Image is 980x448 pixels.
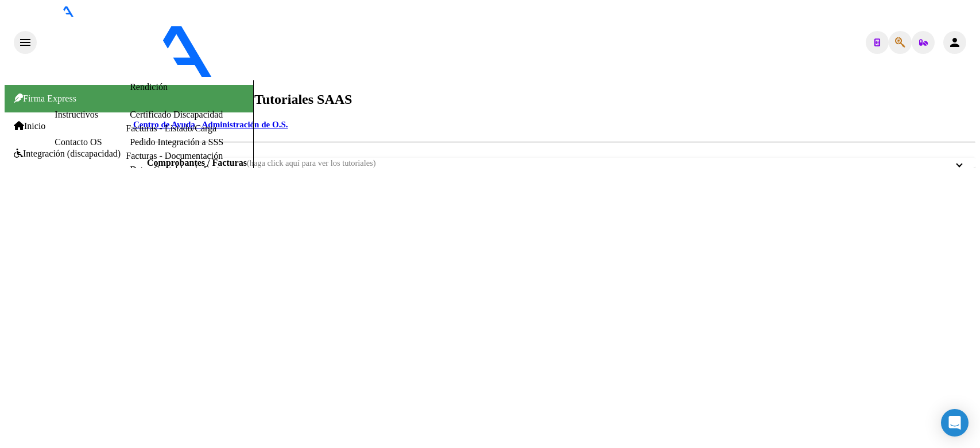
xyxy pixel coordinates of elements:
a: Rendición [130,82,168,92]
span: - OSEN [309,70,340,80]
mat-icon: person [948,36,962,49]
mat-icon: menu [18,36,32,49]
a: Contacto OS [55,137,102,147]
a: Certificado Discapacidad [130,110,223,119]
img: Logo SAAS [37,17,309,78]
mat-expansion-panel-header: Comprobantes / Facturas(haga click aquí para ver los tutoriales) [133,158,975,168]
h2: Instructivos y Video Tutoriales SAAS [133,92,975,107]
div: Open Intercom Messenger [941,409,969,437]
a: Integración (discapacidad) [14,149,121,159]
a: Facturas - Documentación [126,151,223,161]
a: Instructivos [55,110,98,119]
span: Firma Express [14,94,76,103]
a: Facturas - Listado/Carga [126,123,216,133]
a: Inicio [14,121,45,131]
span: (haga click aquí para ver los tutoriales) [247,158,376,168]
